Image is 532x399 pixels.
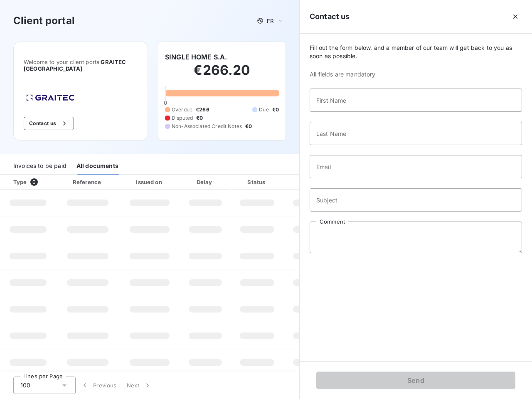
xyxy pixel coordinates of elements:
h5: Contact us [310,11,350,22]
input: placeholder [310,155,522,178]
span: Disputed [172,114,193,122]
input: placeholder [310,89,522,112]
span: 0 [164,99,167,106]
h3: Client portal [13,13,75,28]
button: Previous [76,377,122,394]
span: Overdue [172,106,192,113]
div: Invoices to be paid [13,157,66,175]
div: All documents [76,157,118,175]
span: FR [267,17,273,24]
h6: SINGLE HOME S.A. [165,52,227,62]
input: placeholder [310,122,522,145]
span: €0 [272,106,279,113]
div: Issued on [121,178,178,186]
h2: €266.20 [165,62,279,87]
span: 0 [30,178,38,186]
img: Company logo [24,92,77,103]
div: Amount [285,178,338,186]
span: €0 [245,123,252,130]
div: Status [232,178,282,186]
button: Contact us [24,117,74,130]
span: GRAITEC [GEOGRAPHIC_DATA] [24,59,126,72]
span: Due [259,106,268,113]
span: 100 [20,381,30,389]
button: Next [122,377,157,394]
input: placeholder [310,188,522,212]
span: Non-Associated Credit Notes [172,123,242,130]
div: Type [8,178,54,186]
span: €266 [196,106,209,113]
button: Send [316,372,515,389]
span: All fields are mandatory [310,70,522,79]
div: Delay [182,178,229,186]
span: €0 [196,114,203,122]
span: Welcome to your client portal [24,59,138,72]
div: Reference [73,179,101,185]
span: Fill out the form below, and a member of our team will get back to you as soon as possible. [310,44,522,60]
